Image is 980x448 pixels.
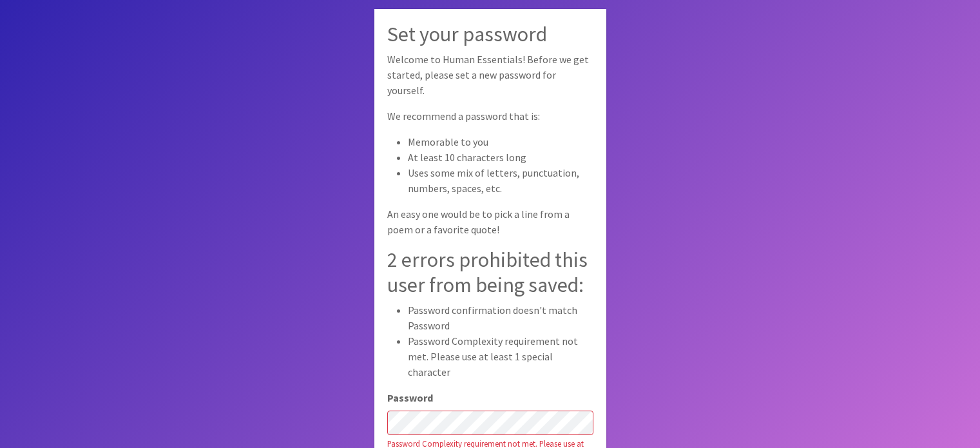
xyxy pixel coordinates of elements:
li: Password Complexity requirement not met. Please use at least 1 special character [408,333,593,380]
li: At least 10 characters long [408,150,593,165]
h2: 2 errors prohibited this user from being saved: [387,248,593,297]
h2: Set your password [387,22,593,46]
p: Welcome to Human Essentials! Before we get started, please set a new password for yourself. [387,52,593,98]
p: An easy one would be to pick a line from a poem or a favorite quote! [387,206,593,237]
label: Password [387,390,433,405]
li: Password confirmation doesn't match Password [408,302,593,333]
p: We recommend a password that is: [387,108,593,124]
li: Uses some mix of letters, punctuation, numbers, spaces, etc. [408,165,593,196]
li: Memorable to you [408,134,593,150]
